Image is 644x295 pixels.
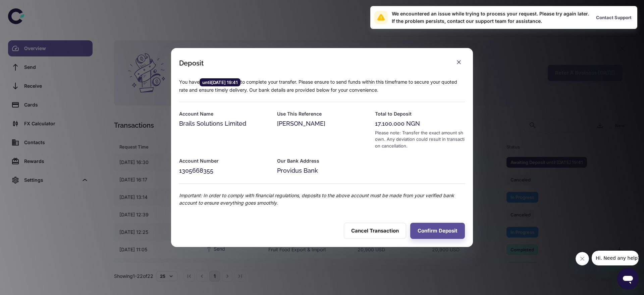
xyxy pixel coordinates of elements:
[4,5,48,10] span: Hi. Need any help?
[375,119,465,128] div: 17,100,000 NGN
[375,130,465,150] div: Please note: Transfer the exact amount shown. Any deviation could result in transaction cancellat...
[375,110,465,118] h6: Total to Deposit
[594,12,633,23] button: Contact Support
[179,192,465,207] p: Important: In order to comply with financial regulations, deposits to the above account must be m...
[200,79,240,86] span: until [DATE] 19:41
[277,110,367,118] h6: Use This Reference
[617,268,639,290] iframe: Button to launch messaging window
[179,119,269,128] div: Brails Solutions Limited
[592,251,639,265] iframe: Message from company
[179,59,204,67] div: Deposit
[277,157,367,165] h6: Our Bank Address
[410,223,465,239] button: Confirm Deposit
[277,166,367,175] div: Providus Bank
[179,110,269,118] h6: Account Name
[277,119,367,128] div: [PERSON_NAME]
[179,157,269,165] h6: Account Number
[179,166,269,175] div: 1305668355
[179,78,465,94] p: You have to complete your transfer. Please ensure to send funds within this timeframe to secure y...
[576,252,589,265] iframe: Close message
[344,223,406,239] button: Cancel Transaction
[392,10,589,25] div: We encountered an issue while trying to process your request. Please try again later. If the prob...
